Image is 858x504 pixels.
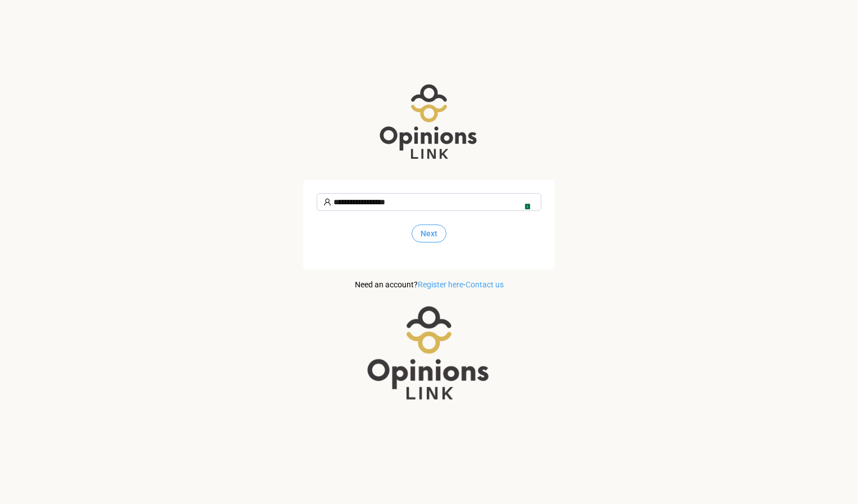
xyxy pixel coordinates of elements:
[519,198,528,207] img: npw-badge-icon.svg
[323,198,331,206] span: user
[524,203,531,210] span: 1
[339,83,519,162] img: Logo
[412,224,446,242] button: Next
[317,269,541,291] div: Need an account? ·
[418,280,463,289] a: Register here
[465,280,504,289] a: Contact us
[421,227,437,240] span: Next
